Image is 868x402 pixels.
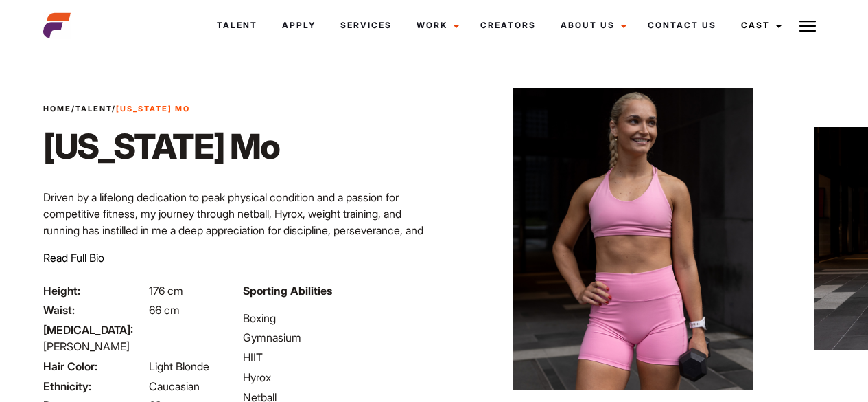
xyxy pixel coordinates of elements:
span: Light Blonde [149,359,209,373]
a: Talent [204,7,270,44]
a: Home [43,104,71,113]
button: Read Full Bio [43,249,104,266]
h1: [US_STATE] Mo [43,126,279,167]
span: [PERSON_NAME] [43,339,130,353]
li: Gymnasium [243,329,426,346]
strong: Sporting Abilities [243,284,332,298]
span: Hair Color: [43,358,146,375]
img: cropped-aefm-brand-fav-22-square.png [43,12,71,39]
a: Contact Us [635,7,729,44]
span: 176 cm [149,284,183,298]
p: Driven by a lifelong dedication to peak physical condition and a passion for competitive fitness,... [43,189,426,337]
span: 66 cm [149,303,180,317]
a: Talent [75,104,112,113]
span: Caucasian [149,379,200,393]
a: About Us [548,7,635,44]
a: Cast [729,7,790,44]
span: Height: [43,282,146,299]
span: Waist: [43,302,146,318]
li: HIIT [243,349,426,366]
span: / / [43,103,190,115]
a: Creators [468,7,548,44]
li: Hyrox [243,369,426,386]
img: Burger icon [799,18,816,34]
a: Services [328,7,404,44]
strong: [US_STATE] Mo [116,104,190,113]
li: Boxing [243,310,426,326]
span: Read Full Bio [43,251,104,265]
a: Work [404,7,468,44]
span: [MEDICAL_DATA]: [43,322,146,338]
span: Ethnicity: [43,378,146,394]
a: Apply [270,7,328,44]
